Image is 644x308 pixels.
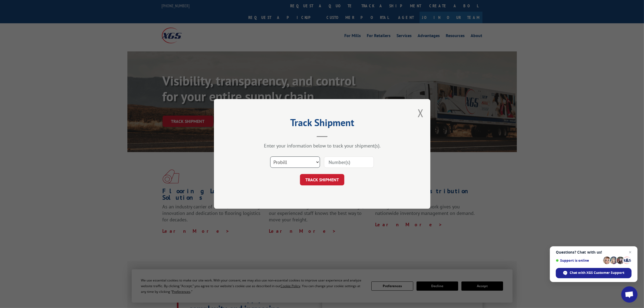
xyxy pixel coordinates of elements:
[621,286,638,303] div: Open chat
[556,250,632,254] span: Questions? Chat with us!
[241,143,403,149] div: Enter your information below to track your shipment(s).
[324,157,374,168] input: Number(s)
[241,119,403,129] h2: Track Shipment
[300,174,344,186] button: TRACK SHIPMENT
[570,270,625,275] span: Chat with XGS Customer Support
[627,249,633,255] span: Close chat
[556,268,632,278] div: Chat with XGS Customer Support
[556,258,601,263] span: Support is online
[418,106,424,120] button: Close modal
